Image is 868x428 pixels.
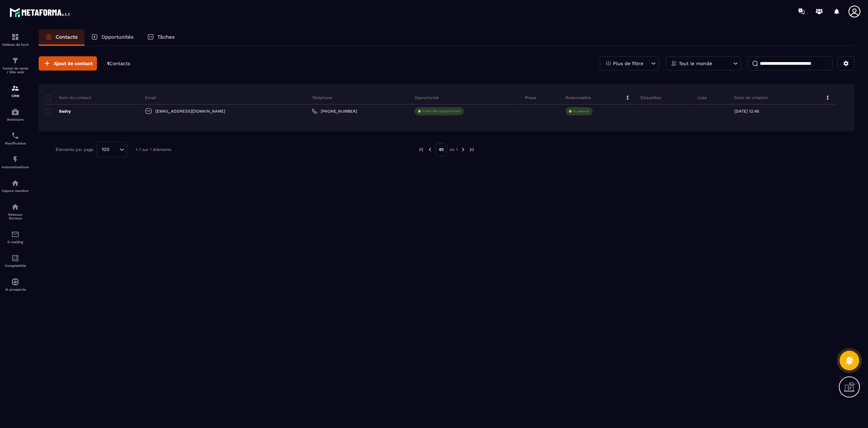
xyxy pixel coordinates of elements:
[11,230,19,238] img: email
[11,33,19,41] img: formation
[697,95,707,100] p: Liste
[2,174,29,198] a: automationsautomationsEspace membre
[39,56,97,71] button: Ajout de contact
[2,127,29,150] a: schedulerschedulerPlanificateur
[312,95,332,100] p: Téléphone
[640,95,661,100] p: Étiquettes
[107,60,130,67] p: 1
[54,60,93,67] span: Ajout de contact
[734,95,768,100] p: Date de création
[112,146,118,153] input: Search for option
[312,109,357,114] a: [PHONE_NUMBER]
[101,34,134,40] p: Opportunités
[2,240,29,244] p: E-mailing
[11,203,19,211] img: social-network
[140,30,181,46] a: Tâches
[450,147,458,152] p: de 1
[157,34,175,40] p: Tâches
[11,179,19,187] img: automations
[45,109,71,114] p: Sadry
[2,150,29,174] a: automationsautomationsAutomatisations
[11,57,19,65] img: formation
[11,278,19,286] img: automations
[460,147,466,153] img: next
[2,213,29,220] p: Réseaux Sociaux
[469,147,475,153] img: next
[2,66,29,74] p: Tunnel de vente / Site web
[2,103,29,127] a: automationsautomationsWebinaire
[2,43,29,46] p: Tableau de bord
[97,142,127,157] div: Search for option
[2,249,29,273] a: accountantaccountantComptabilité
[525,95,536,100] p: Phase
[145,95,156,100] p: Email
[56,34,78,40] p: Contacts
[11,132,19,140] img: scheduler
[99,146,112,153] span: 100
[2,165,29,169] p: Automatisations
[415,95,439,100] p: Opportunité
[2,189,29,193] p: Espace membre
[109,61,130,66] span: Contacts
[2,79,29,103] a: formationformationCRM
[2,28,29,52] a: formationformationTableau de bord
[613,61,643,66] p: Plus de filtre
[11,108,19,116] img: automations
[2,118,29,121] p: Webinaire
[9,6,71,18] img: logo
[427,147,433,153] img: prev
[2,288,29,291] p: IA prospects
[2,225,29,249] a: emailemailE-mailing
[11,254,19,262] img: accountant
[566,95,591,100] p: Responsable
[56,147,93,152] p: Éléments par page
[2,141,29,145] p: Planificateur
[84,30,140,46] a: Opportunités
[39,30,84,46] a: Contacts
[2,52,29,79] a: formationformationTunnel de vente / Site web
[679,61,712,66] p: Tout le monde
[11,84,19,92] img: formation
[2,264,29,268] p: Comptabilité
[45,95,91,100] p: Nom du contact
[136,147,171,152] p: 1-1 sur 1 éléments
[422,109,460,114] p: Créer des opportunités
[573,109,589,114] p: À associe
[418,147,425,153] img: prev
[435,143,447,156] p: 01
[2,94,29,98] p: CRM
[2,198,29,225] a: social-networksocial-networkRéseaux Sociaux
[11,155,19,163] img: automations
[734,109,759,114] p: [DATE] 12:45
